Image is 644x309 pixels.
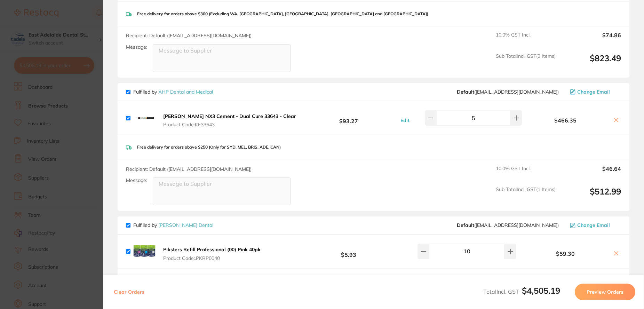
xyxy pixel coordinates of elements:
img: c2w2MnV6aw [133,240,156,263]
span: Product Code: KE33643 [163,122,296,127]
img: eDR2cmh1eg [133,274,156,296]
p: Fulfilled by [133,222,213,228]
output: $74.86 [561,32,621,47]
button: Preview Orders [575,284,635,300]
b: $59.30 [522,251,609,257]
b: $93.27 [299,112,398,125]
a: [PERSON_NAME] Dental [158,222,213,228]
label: Message: [126,177,147,183]
span: Recipient: Default ( [EMAIL_ADDRESS][DOMAIN_NAME] ) [126,32,252,39]
button: Piksters Refill Professional (00) Pink 40pk Product Code:.PKRP0040 [161,246,263,261]
button: Change Email [568,89,621,95]
span: Total Incl. GST [483,288,560,295]
span: 10.0 % GST Incl. [496,32,556,47]
span: orders@ahpdentalmedical.com.au [457,89,559,95]
span: 10.0 % GST Incl. [496,166,556,181]
button: [PERSON_NAME] NX3 Cement - Dual Cure 33643 - Clear Product Code:KE33643 [161,113,298,128]
a: AHP Dental and Medical [158,89,213,95]
b: $4,505.19 [522,285,560,296]
span: sales@piksters.com [457,222,559,228]
span: Change Email [577,222,610,228]
span: Product Code: .PKRP0040 [163,255,261,261]
b: [PERSON_NAME] NX3 Cement - Dual Cure 33643 - Clear [163,113,296,119]
b: Default [457,89,474,95]
p: Free delivery for orders above $250 (Only for SYD, MEL, BRIS, ADE, CAN) [137,145,281,150]
b: Default [457,222,474,228]
p: Fulfilled by [133,89,213,95]
span: Change Email [577,89,610,95]
b: Piksters Refill Professional (00) Pink 40pk [163,246,261,253]
p: Free delivery for orders above $300 (Excluding WA, [GEOGRAPHIC_DATA], [GEOGRAPHIC_DATA], [GEOGRAP... [137,11,428,16]
span: Sub Total Incl. GST ( 1 Items) [496,187,556,206]
img: amk1cGY5cQ [133,107,156,129]
output: $46.64 [561,166,621,181]
span: Recipient: Default ( [EMAIL_ADDRESS][DOMAIN_NAME] ) [126,166,252,172]
button: Change Email [568,222,621,228]
b: $5.93 [299,245,398,258]
output: $823.49 [561,53,621,72]
button: Edit [398,117,412,124]
label: Message: [126,44,147,50]
span: Sub Total Incl. GST ( 3 Items) [496,53,556,72]
output: $512.99 [561,187,621,206]
button: Clear Orders [112,284,146,300]
b: $466.35 [522,117,609,124]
